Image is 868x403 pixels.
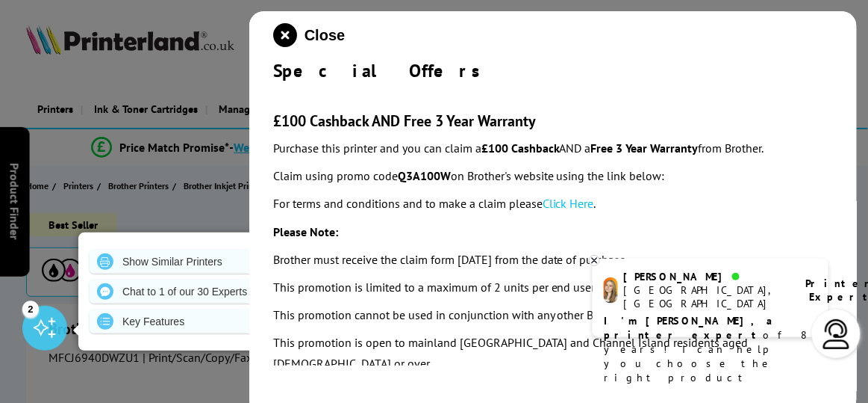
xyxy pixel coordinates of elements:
[822,319,852,349] img: user-headset-light.svg
[273,194,833,214] p: For terms and conditions and to make a claim please .
[273,111,833,131] h3: £100 Cashback AND Free 3 Year Warranty
[273,166,833,186] p: Claim using promo code on Brother's website using the link below:
[273,59,833,82] div: Special Offers
[273,23,345,47] button: close modal
[604,277,618,304] img: amy-livechat.png
[624,270,787,283] div: [PERSON_NAME]
[273,138,833,159] p: Purchase this printer and you can claim a AND a from Brother.
[604,314,817,385] p: of 8 years! I can help you choose the right product
[273,307,718,322] em: This promotion cannot be used in conjunction with any other Brother Group promotion.
[624,283,787,310] div: [GEOGRAPHIC_DATA], [GEOGRAPHIC_DATA]
[22,301,39,317] div: 2
[305,27,345,44] span: Close
[90,310,313,333] a: Key Features
[604,314,778,342] b: I'm [PERSON_NAME], a printer expert
[90,280,313,304] a: Chat to 1 of our 30 Experts
[273,280,597,295] em: This promotion is limited to a maximum of 2 units per end user.
[398,168,451,183] strong: Q3A100W
[273,335,749,370] em: This promotion is open to mainland [GEOGRAPHIC_DATA] and Channel Island residents aged [DEMOGRAPH...
[90,250,313,274] a: Show Similar Printers
[543,196,594,211] a: Click Here
[481,141,560,156] strong: £100 Cashback
[273,224,338,239] strong: Please Note:
[591,141,699,156] strong: Free 3 Year Warranty
[273,252,628,267] em: Brother must receive the claim form [DATE] from the date of purchase.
